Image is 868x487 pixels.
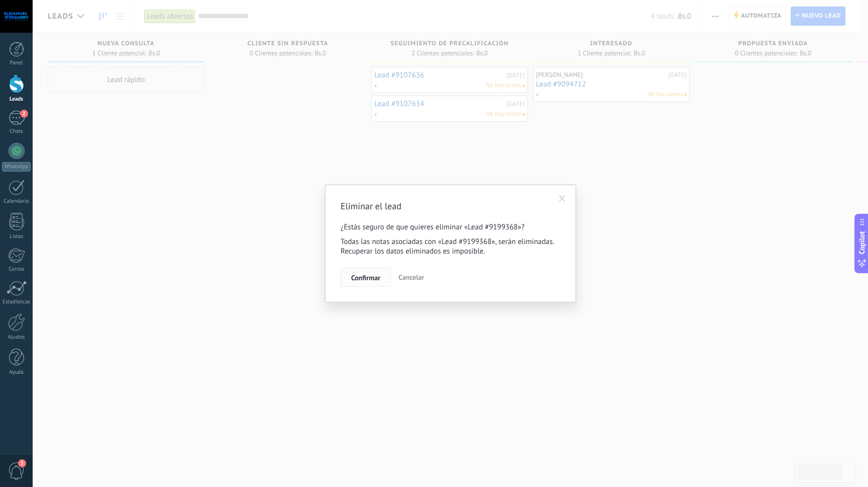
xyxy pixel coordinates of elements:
div: Correo [2,266,31,273]
div: Ajustes [2,334,31,341]
span: Copilot [857,231,867,255]
div: Ayuda [2,369,31,376]
span: Cancelar [398,273,424,282]
div: Listas [2,233,31,240]
p: Todas las notas asociadas con «Lead #9199368», serán eliminadas. Recuperar los datos eliminados e... [341,237,561,256]
div: WhatsApp [2,162,31,172]
div: Panel [2,60,31,66]
div: Estadísticas [2,299,31,305]
span: 2 [20,110,28,118]
span: Confirmar [351,274,380,281]
button: Cancelar [394,268,428,287]
div: Chats [2,128,31,135]
h2: Eliminar el lead [341,200,551,212]
div: Calendario [2,198,31,205]
div: Leads [2,96,31,103]
p: ¿Estás seguro de que quieres eliminar «Lead #9199368»? [341,222,561,232]
span: 3 [18,459,26,467]
button: Confirmar [341,268,391,287]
